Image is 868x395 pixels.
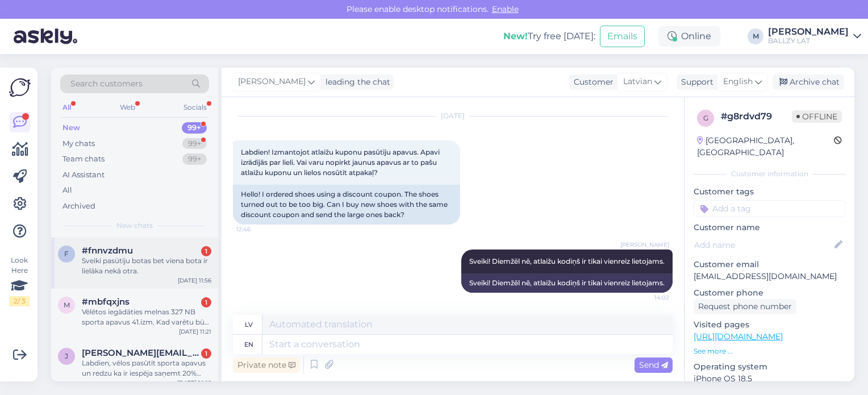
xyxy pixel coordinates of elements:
[503,30,595,43] div: Try free [DATE]:
[62,185,72,196] div: All
[177,379,211,387] div: [DATE] 10:18
[627,293,669,302] span: 14:02
[178,276,211,285] div: [DATE] 11:56
[703,114,708,122] span: g
[244,335,253,354] div: en
[677,76,713,88] div: Support
[768,27,849,36] div: [PERSON_NAME]
[182,122,207,134] div: 99+
[569,76,614,88] div: Customer
[694,331,783,342] a: [URL][DOMAIN_NAME]
[181,100,209,115] div: Socials
[694,346,845,356] p: See more ...
[723,76,753,88] span: English
[62,201,95,212] div: Archived
[182,153,207,165] div: 99+
[694,186,845,198] p: Customer tags
[694,259,845,271] p: Customer email
[82,358,211,379] div: Labdien, vēlos pasūtīt sporta apavus un redzu ka ir iespēja saņemt 20% atlaidi piereģistrējoties....
[461,273,673,293] div: Sveiki! Diemžēl nē, atlaižu kodiņš ir tikai vienreiz lietojams.
[792,110,842,123] span: Offline
[233,185,460,224] div: Hello! I ordered shoes using a discount coupon. The shoes turned out to be too big. Can I buy new...
[694,239,832,251] input: Add name
[62,153,105,165] div: Team chats
[600,26,645,47] button: Emails
[65,352,68,360] span: j
[245,315,253,334] div: lv
[116,221,153,231] span: New chats
[182,138,207,149] div: 99+
[62,122,80,134] div: New
[694,287,845,299] p: Customer phone
[201,348,211,359] div: 1
[233,357,300,373] div: Private note
[236,225,279,234] span: 12:46
[694,169,845,179] div: Customer information
[62,169,105,181] div: AI Assistant
[721,110,792,123] div: # g8rdvd79
[238,76,306,88] span: [PERSON_NAME]
[503,31,528,41] b: New!
[768,27,861,45] a: [PERSON_NAME]BALLZY LAT
[70,78,143,90] span: Search customers
[9,296,30,306] div: 2 / 3
[694,299,796,314] div: Request phone number
[82,246,133,256] span: #fnnvzdmu
[201,246,211,256] div: 1
[62,138,95,149] div: My chats
[768,36,849,45] div: BALLZY LAT
[694,361,845,373] p: Operating system
[233,111,673,121] div: [DATE]
[623,76,652,88] span: Latvian
[694,373,845,385] p: iPhone OS 18.5
[489,4,522,14] span: Enable
[9,255,30,306] div: Look Here
[748,28,763,44] div: M
[321,76,390,88] div: leading the chat
[639,360,668,370] span: Send
[82,297,130,307] span: #mbfqxjns
[9,77,31,98] img: Askly Logo
[60,100,73,115] div: All
[694,200,845,217] input: Add a tag
[694,319,845,331] p: Visited pages
[694,271,845,282] p: [EMAIL_ADDRESS][DOMAIN_NAME]
[697,135,834,159] div: [GEOGRAPHIC_DATA], [GEOGRAPHIC_DATA]
[620,240,669,249] span: [PERSON_NAME]
[82,307,211,327] div: Vēlētos iegādāties melnas 327 NB sporta apavus 41.izm. Kad varētu būt piedāvājumā?
[179,327,211,336] div: [DATE] 11:21
[82,348,200,358] span: juris.popmanis@gmail.com
[64,250,69,258] span: f
[694,222,845,234] p: Customer name
[82,256,211,276] div: Sveiki pasūtīju botas bet viena bota ir lielāka nekā otra.
[118,100,137,115] div: Web
[658,26,720,47] div: Online
[773,74,844,90] div: Archive chat
[241,148,441,177] span: Labdien! Izmantojot atlaižu kuponu pasūtīju apavus. Apavi izrādījās par lieli. Vai varu nopirkt j...
[64,301,70,309] span: m
[201,297,211,307] div: 1
[469,257,665,265] span: Sveiki! Diemžēl nē, atlaižu kodiņš ir tikai vienreiz lietojams.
